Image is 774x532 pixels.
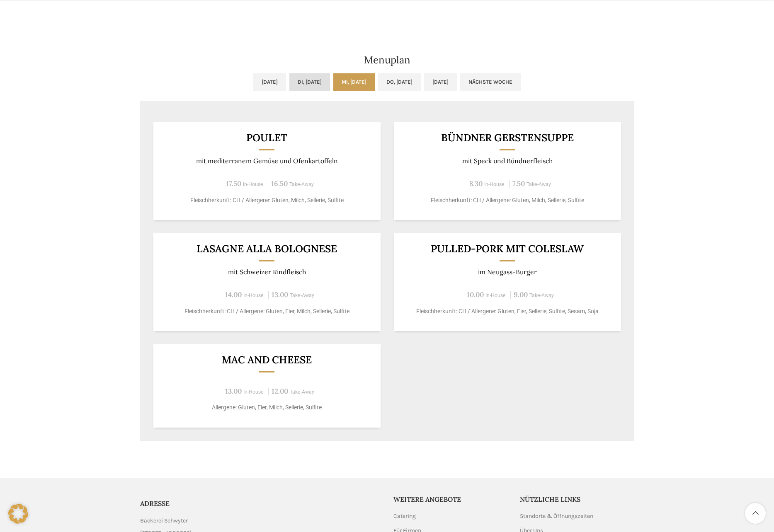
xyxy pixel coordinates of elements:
[290,389,314,395] span: Take-Away
[404,268,611,276] p: im Neugass-Burger
[512,179,525,188] span: 7.50
[140,516,188,525] span: Bäckerei Schwyter
[290,293,314,298] span: Take-Away
[163,268,370,276] p: mit Schweizer Rindfleisch
[225,387,242,396] span: 13.00
[271,179,288,188] span: 16.50
[484,181,505,187] span: In-House
[163,355,370,365] h3: Mac and Cheese
[163,244,370,254] h3: LASAGNE ALLA BOLOGNESE
[225,290,242,299] span: 14.00
[140,55,634,65] h2: Menuplan
[404,307,611,316] p: Fleischherkunft: CH / Allergene: Gluten, Eier, Sellerie, Sulfite, Sesam, Soja
[140,499,170,508] span: ADRESSE
[514,290,528,299] span: 9.00
[467,290,484,299] span: 10.00
[745,503,766,524] a: Scroll to top button
[163,157,370,165] p: mit mediterranem Gemüse und Ofenkartoffeln
[529,293,554,298] span: Take-Away
[163,307,370,316] p: Fleischherkunft: CH / Allergene: Gluten, Eier, Milch, Sellerie, Sulfite
[485,293,506,298] span: In-House
[163,133,370,143] h3: Poulet
[272,387,288,396] span: 12.00
[424,73,457,91] a: [DATE]
[469,179,483,188] span: 8.30
[243,389,264,395] span: In-House
[378,73,421,91] a: Do, [DATE]
[404,196,611,205] p: Fleischherkunft: CH / Allergene: Gluten, Milch, Sellerie, Sulfite
[289,73,330,91] a: Di, [DATE]
[272,290,288,299] span: 13.00
[253,73,286,91] a: [DATE]
[460,73,521,91] a: Nächste Woche
[333,73,375,91] a: Mi, [DATE]
[243,181,263,187] span: In-House
[393,495,508,504] h5: Weitere Angebote
[520,512,594,520] a: Standorte & Öffnungszeiten
[163,196,370,205] p: Fleischherkunft: CH / Allergene: Gluten, Milch, Sellerie, Sulfite
[226,179,241,188] span: 17.50
[404,244,611,254] h3: Pulled-Pork mit Coleslaw
[393,512,417,520] a: Catering
[404,157,611,165] p: mit Speck und Bündnerfleisch
[163,403,370,412] p: Allergene: Gluten, Eier, Milch, Sellerie, Sulfite
[527,181,551,187] span: Take-Away
[404,133,611,143] h3: Bündner Gerstensuppe
[289,181,314,187] span: Take-Away
[243,293,264,298] span: In-House
[520,495,634,504] h5: Nützliche Links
